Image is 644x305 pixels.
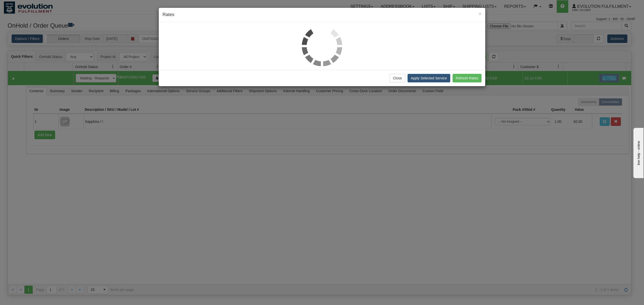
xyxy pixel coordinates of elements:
button: Refresh Rates [453,74,481,82]
div: live help - online [4,4,47,8]
iframe: chat widget [632,127,643,178]
button: Close [390,74,405,82]
img: loader.gif [302,26,342,66]
button: Close [478,11,481,16]
button: Apply Selected Service [408,74,450,82]
h4: Rates [163,12,481,18]
span: × [478,11,481,17]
